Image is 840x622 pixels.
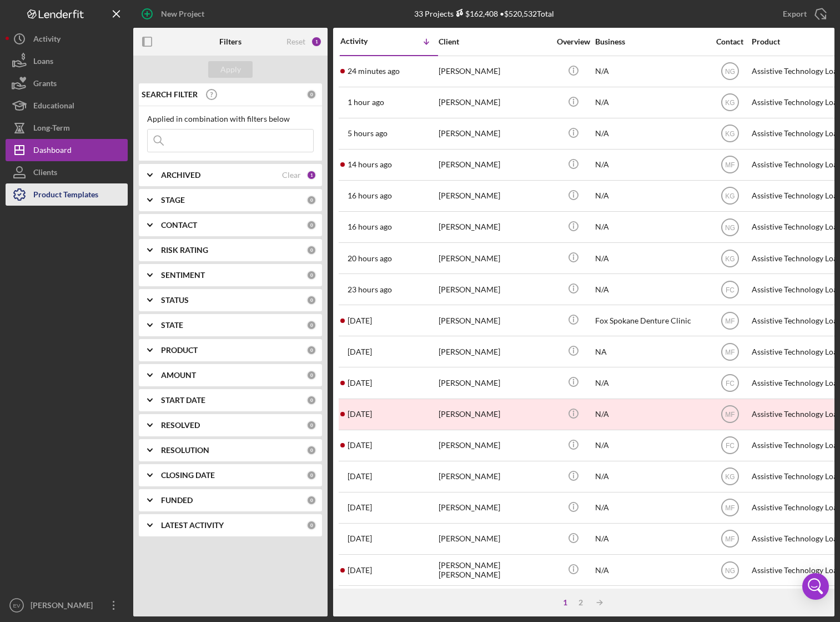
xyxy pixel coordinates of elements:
div: Long-Term [33,117,70,142]
div: N/A [595,212,706,242]
div: 0 [306,395,316,405]
time: 2025-09-07 02:02 [348,503,372,512]
div: 0 [306,89,316,99]
div: 0 [306,295,316,305]
div: 0 [306,345,316,355]
div: Apply [220,61,241,78]
div: N/A [595,275,706,304]
b: FUNDED [161,496,193,505]
div: New Project [161,3,204,25]
div: [PERSON_NAME] [28,594,100,619]
text: FC [726,286,735,293]
b: RISK RATING [161,246,208,255]
div: N/A [595,150,706,180]
div: Clear [282,171,301,180]
time: 2025-09-08 19:05 [348,472,372,481]
text: KG [725,473,735,481]
div: [PERSON_NAME] [439,368,550,397]
b: RESOLVED [161,421,200,430]
time: 2025-09-11 18:56 [348,285,392,294]
div: N/A [595,555,706,585]
text: FC [726,380,735,387]
button: Dashboard [6,139,128,161]
time: 2025-09-12 13:11 [348,129,388,138]
text: EV [13,603,21,609]
div: [PERSON_NAME] [439,306,550,335]
div: N/A [595,400,706,429]
div: [PERSON_NAME] [439,88,550,117]
b: Filters [219,37,242,46]
time: 2025-09-12 16:28 [348,98,384,107]
time: 2025-09-11 16:43 [348,316,372,325]
text: NG [725,223,735,231]
b: AMOUNT [161,371,196,380]
div: Grants [33,72,57,97]
div: N/A [595,368,706,397]
button: EV[PERSON_NAME] [6,594,128,616]
div: [PERSON_NAME] [439,243,550,273]
div: Overview [552,37,594,46]
div: 1 [306,170,316,180]
time: 2025-09-11 22:12 [348,254,392,263]
div: N/A [595,462,706,491]
text: MF [725,161,735,169]
button: Educational [6,94,128,117]
div: N/A [595,119,706,148]
div: Clients [33,161,57,186]
time: 2025-09-12 17:25 [348,67,400,76]
div: Business [595,37,706,46]
text: MF [725,348,735,356]
time: 2025-09-10 01:35 [348,379,372,387]
div: 2 [573,598,588,607]
div: N/A [595,243,706,273]
div: [PERSON_NAME] [439,119,550,148]
div: 0 [306,195,316,205]
b: LATEST ACTIVITY [161,521,224,530]
div: N/A [595,493,706,523]
text: KG [725,255,735,262]
b: CONTACT [161,221,197,230]
div: N/A [595,431,706,460]
div: Dashboard [33,139,72,164]
button: Apply [208,61,253,78]
div: Applied in combination with filters below [147,115,314,123]
div: N/A [595,586,706,616]
b: STAGE [161,196,185,205]
button: Export [772,3,834,25]
text: MF [725,535,735,543]
text: KG [725,99,735,107]
time: 2025-09-09 22:42 [348,441,372,450]
div: 0 [306,470,316,480]
button: Clients [6,161,128,183]
div: N/A [595,57,706,86]
div: [PERSON_NAME] [439,524,550,554]
b: PRODUCT [161,346,198,355]
b: RESOLUTION [161,446,209,455]
time: 2025-09-12 04:17 [348,160,392,169]
b: CLOSING DATE [161,471,215,480]
div: [PERSON_NAME] [PERSON_NAME] [439,555,550,585]
button: Loans [6,50,128,72]
div: NA [595,337,706,366]
b: STATUS [161,296,189,305]
a: Activity [6,28,128,50]
div: [PERSON_NAME] [439,462,550,491]
text: MF [725,504,735,512]
div: 0 [306,245,316,255]
text: MF [725,317,735,325]
div: 0 [306,495,316,505]
time: 2025-09-06 08:47 [348,534,372,543]
div: [PERSON_NAME] [439,431,550,460]
div: Fox Spokane Denture Clinic [595,306,706,335]
div: N/A [595,524,706,554]
div: Export [783,3,807,25]
div: Client [439,37,550,46]
button: Grants [6,72,128,94]
div: 0 [306,520,316,530]
div: [PERSON_NAME] [439,586,550,616]
div: Reset [286,37,305,46]
div: [PERSON_NAME] [439,275,550,304]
